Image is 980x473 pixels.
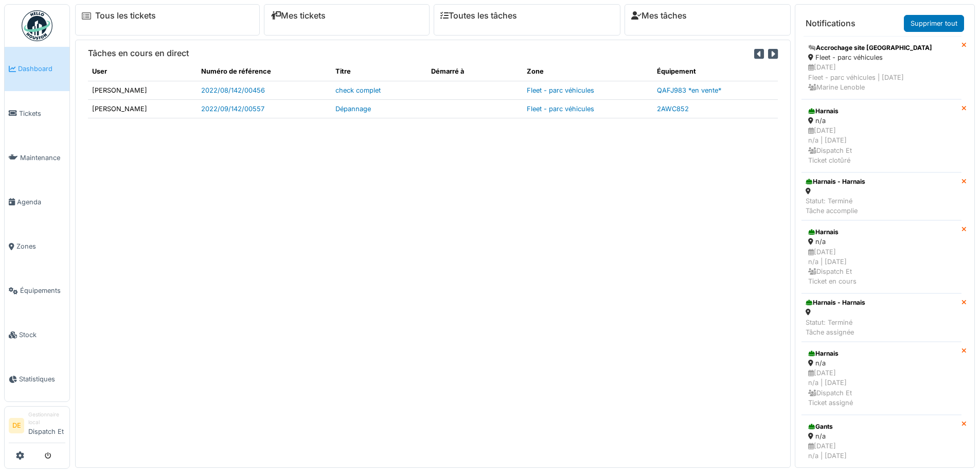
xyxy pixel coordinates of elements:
a: Fleet - parc véhicules [527,105,594,113]
h6: Notifications [806,19,856,28]
td: [PERSON_NAME] [88,81,197,99]
div: [DATE] n/a | [DATE] Dispatch Et Ticket clotûré [808,126,955,165]
a: Harnais - Harnais Statut: TerminéTâche accomplie [801,172,961,221]
div: Accrochage site [GEOGRAPHIC_DATA] [808,43,955,52]
a: Équipements [5,269,69,313]
div: Harnais - Harnais [806,298,865,307]
a: 2022/08/142/00456 [201,86,265,94]
div: Harnais [808,107,955,116]
a: Statistiques [5,357,69,401]
span: Statistiques [19,374,65,384]
div: n/a [808,431,955,441]
span: Zones [16,241,65,251]
a: Harnais - Harnais Statut: TerminéTâche assignée [801,293,961,342]
a: Dépannage [335,105,371,113]
div: Harnais [808,227,955,237]
li: DE [9,418,24,433]
a: Mes tickets [271,11,326,21]
div: n/a [808,237,955,247]
a: Dashboard [5,47,69,91]
a: 2022/09/142/00557 [201,105,264,113]
a: Zones [5,224,69,269]
h6: Tâches en cours en direct [88,48,189,58]
div: n/a [808,358,955,368]
a: check complet [335,86,381,94]
a: Mes tâches [631,11,687,21]
th: Numéro de référence [197,62,332,81]
div: Statut: Terminé Tâche assignée [806,318,865,337]
div: n/a [808,116,955,126]
div: [DATE] n/a | [DATE] Dispatch Et Ticket assigné [808,368,955,408]
td: [PERSON_NAME] [88,99,197,118]
span: Agenda [17,197,65,207]
a: Harnais n/a [DATE]n/a | [DATE] Dispatch EtTicket en cours [801,220,961,293]
th: Démarré à [427,62,523,81]
div: Gants [808,422,955,431]
span: Tickets [19,109,65,118]
span: translation missing: fr.shared.user [92,67,107,75]
a: Harnais n/a [DATE]n/a | [DATE] Dispatch EtTicket assigné [801,342,961,415]
a: Stock [5,313,69,357]
img: Badge_color-CXgf-gQk.svg [22,10,52,41]
a: QAFJ983 *en vente* [657,86,721,94]
span: Stock [19,330,65,340]
a: Agenda [5,180,69,224]
a: Harnais n/a [DATE]n/a | [DATE] Dispatch EtTicket clotûré [801,99,961,172]
a: Accrochage site [GEOGRAPHIC_DATA] Fleet - parc véhicules [DATE]Fleet - parc véhicules | [DATE] Ma... [801,36,961,99]
div: Harnais [808,349,955,358]
div: [DATE] n/a | [DATE] Dispatch Et Ticket en cours [808,247,955,287]
li: Dispatch Et [28,411,65,441]
span: Maintenance [20,153,65,163]
a: Supprimer tout [904,15,964,32]
a: Tickets [5,91,69,135]
a: 2AWC852 [657,105,689,113]
div: Fleet - parc véhicules [808,52,955,62]
div: Gestionnaire local [28,411,65,427]
span: Équipements [20,286,65,295]
th: Titre [331,62,427,81]
a: Toutes les tâches [440,11,517,21]
div: [DATE] Fleet - parc véhicules | [DATE] Marine Lenoble [808,62,955,92]
span: Dashboard [18,64,65,74]
a: Tous les tickets [95,11,156,21]
th: Équipement [653,62,778,81]
div: Statut: Terminé Tâche accomplie [806,196,865,216]
th: Zone [523,62,653,81]
a: DE Gestionnaire localDispatch Et [9,411,65,443]
a: Fleet - parc véhicules [527,86,594,94]
a: Maintenance [5,135,69,180]
div: Harnais - Harnais [806,177,865,186]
